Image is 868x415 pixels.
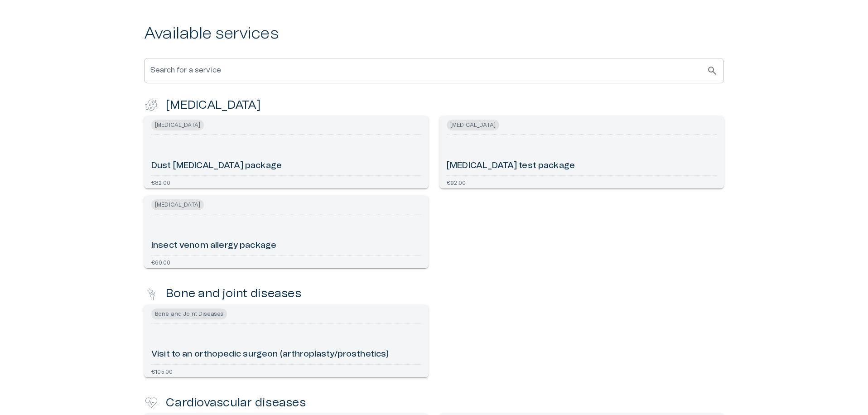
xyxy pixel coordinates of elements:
h6: Insect venom allergy package [151,240,276,252]
p: €105.00 [151,368,173,374]
span: search [707,65,718,76]
h6: Visit to an orthopedic surgeon (arthroplasty/prosthetics) [151,348,389,361]
a: Navigate to Dust allergy test package [144,116,429,188]
h6: [MEDICAL_DATA] test package [447,160,575,172]
h4: [MEDICAL_DATA] [166,98,261,112]
h4: Bone and joint diseases [166,286,301,301]
h2: Available services [144,24,724,43]
p: €82.00 [151,179,170,185]
a: Navigate to Insect venom allergy package [144,196,429,268]
p: €92.00 [447,179,466,185]
h4: Cardiovascular diseases [166,396,306,410]
span: [MEDICAL_DATA] [447,120,499,130]
h6: Dust [MEDICAL_DATA] package [151,160,282,172]
span: [MEDICAL_DATA] [151,199,204,210]
p: €60.00 [151,259,170,265]
a: Navigate to Food allergy test package [439,116,724,188]
span: [MEDICAL_DATA] [151,120,204,130]
a: Navigate to Visit to an orthopedic surgeon (arthroplasty/prosthetics) [144,305,429,377]
span: Bone and Joint Diseases [151,309,227,319]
